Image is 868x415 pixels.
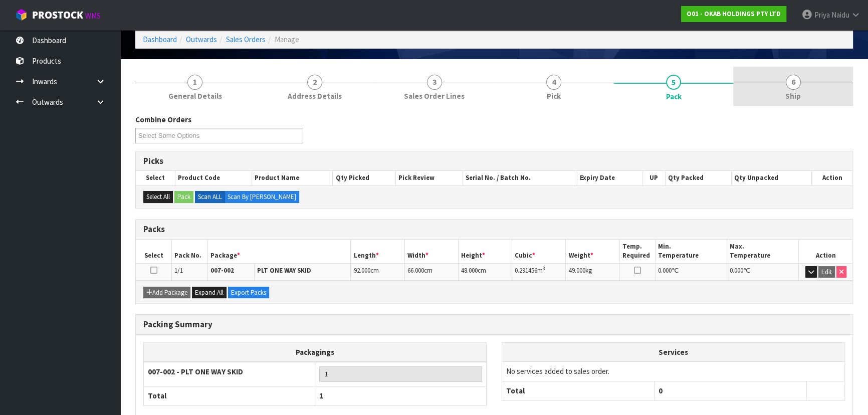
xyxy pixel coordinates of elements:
span: 2 [307,75,322,90]
th: Temp. Required [619,240,656,263]
strong: 007-002 - PLT ONE WAY SKID [148,367,243,376]
button: Edit [818,266,835,278]
span: 4 [546,75,561,90]
button: Pack [174,191,193,203]
strong: O01 - OKAB HOLDINGS PTY LTD [687,10,781,18]
a: O01 - OKAB HOLDINGS PTY LTD [681,6,786,22]
span: 48.000 [461,266,478,275]
th: Total [502,381,655,400]
th: Select [136,240,172,263]
th: Max. Temperature [727,240,799,263]
th: UP [642,171,665,185]
th: Total [144,386,315,405]
td: cm [404,263,458,281]
a: Dashboard [143,35,177,44]
td: kg [566,263,619,281]
th: Weight [566,240,619,263]
button: Select All [143,191,173,203]
span: 5 [666,75,681,90]
th: Width [404,240,458,263]
span: Ship [785,91,801,101]
span: 66.000 [407,266,424,275]
button: Expand All [192,287,227,299]
td: cm [458,263,512,281]
th: Min. Temperature [656,240,727,263]
th: Packagings [144,342,487,362]
th: Expiry Date [577,171,642,185]
span: 92.000 [353,266,370,275]
th: Product Code [175,171,252,185]
span: 0 [659,386,663,395]
th: Pick Review [396,171,463,185]
a: Outwards [186,35,217,44]
label: Scan ALL [195,191,225,203]
h3: Packs [143,225,845,234]
td: ℃ [656,263,727,281]
h3: Picks [143,156,845,166]
sup: 3 [543,265,545,272]
span: Address Details [288,91,342,101]
span: 6 [786,75,801,90]
span: Manage [275,35,299,44]
a: Sales Orders [226,35,266,44]
span: Sales Order Lines [404,91,465,101]
td: No services added to sales order. [502,362,844,381]
strong: PLT ONE WAY SKID [257,266,311,275]
span: 0.000 [658,266,672,275]
th: Action [799,240,852,263]
th: Length [351,240,404,263]
span: 0.000 [730,266,743,275]
span: 3 [427,75,442,90]
span: Expand All [195,288,224,297]
small: WMS [85,11,101,21]
th: Services [502,343,844,362]
strong: 007-002 [210,266,234,275]
th: Product Name [252,171,333,185]
th: Cubic [512,240,566,263]
button: Add Package [143,287,190,299]
th: Action [811,171,852,185]
th: Qty Picked [333,171,396,185]
td: m [512,263,566,281]
th: Select [136,171,175,185]
span: 1/1 [174,266,183,275]
button: Export Packs [228,287,269,299]
th: Serial No. / Batch No. [463,171,577,185]
span: Naidu [831,10,849,20]
span: Pick [547,91,561,101]
th: Package [207,240,351,263]
td: ℃ [727,263,799,281]
img: cube-alt.png [15,9,28,21]
label: Scan By [PERSON_NAME] [225,191,299,203]
th: Pack No. [172,240,208,263]
span: ProStock [32,9,83,22]
span: Pack [666,91,682,102]
th: Height [458,240,512,263]
label: Combine Orders [135,114,191,125]
h3: Packing Summary [143,320,845,329]
th: Qty Packed [665,171,731,185]
span: 1 [319,391,323,400]
td: cm [351,263,404,281]
span: 1 [187,75,202,90]
span: 49.000 [568,266,585,275]
span: Priya [814,10,830,20]
span: 0.291456 [515,266,537,275]
span: General Details [168,91,222,101]
th: Qty Unpacked [732,171,812,185]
